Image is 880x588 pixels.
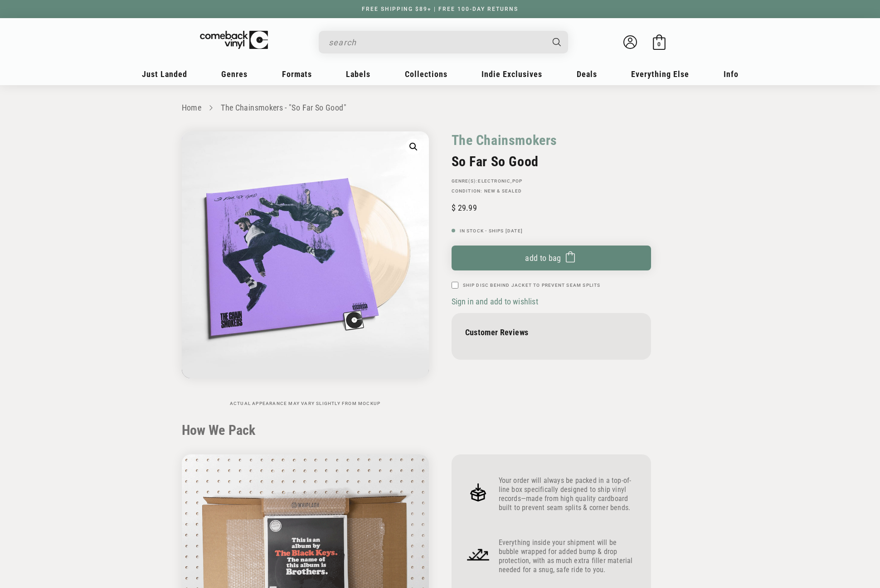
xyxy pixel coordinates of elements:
p: In Stock - Ships [DATE] [452,228,651,234]
a: FREE SHIPPING $89+ | FREE 100-DAY RETURNS [353,6,527,12]
p: Actual appearance may vary slightly from mockup [182,401,429,406]
h2: How We Pack [182,422,699,439]
button: Sign in and add to wishlist [452,296,541,307]
span: Deals [577,69,597,79]
span: Indie Exclusives [481,69,542,79]
span: 0 [657,41,661,48]
span: Labels [346,69,370,79]
div: Search [319,31,568,53]
p: Customer Reviews [465,328,637,337]
h2: So Far So Good [452,154,651,169]
span: Info [724,69,739,79]
a: Electronic [478,178,510,183]
p: GENRE(S): , [452,178,651,184]
span: Add to bag [525,253,561,263]
p: Condition: New & Sealed [452,188,651,194]
span: 29.99 [452,203,477,212]
nav: breadcrumbs [182,101,699,115]
button: Add to bag [452,246,651,270]
a: Home [182,103,201,112]
img: Frame_4_1.png [465,541,491,568]
img: Frame_4.png [465,479,491,506]
p: Your order will always be packed in a top-of-line box specifically designed to ship vinyl records... [499,476,637,512]
span: Genres [221,69,248,79]
span: Everything Else [631,69,689,79]
a: The Chainsmokers [452,131,558,149]
span: Collections [405,69,447,79]
span: Formats [282,69,312,79]
span: Just Landed [142,69,187,79]
a: Pop [512,178,523,183]
button: Search [545,31,569,53]
a: The Chainsmokers - "So Far So Good" [221,103,346,112]
span: Sign in and add to wishlist [452,297,538,306]
label: Ship Disc Behind Jacket To Prevent Seam Splits [463,282,601,289]
p: Everything inside your shipment will be bubble wrapped for added bump & drop protection, with as ... [499,538,637,574]
media-gallery: Gallery Viewer [182,131,429,406]
input: search [329,33,544,52]
span: $ [452,203,456,212]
